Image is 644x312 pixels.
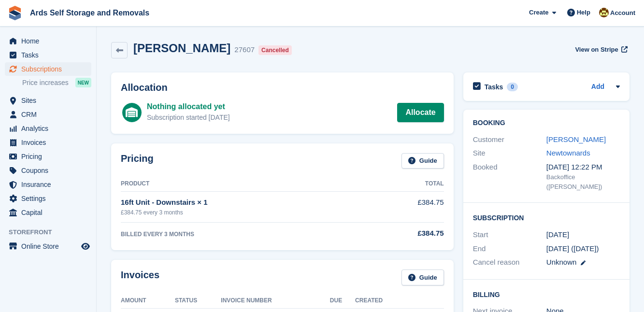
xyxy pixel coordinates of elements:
[546,229,569,241] time: 2023-10-30 00:00:00 UTC
[473,257,546,268] div: Cancel reason
[21,34,79,48] span: Home
[485,83,503,91] h2: Tasks
[5,240,91,253] a: menu
[221,293,330,309] th: Invoice Number
[5,164,91,177] a: menu
[546,172,620,191] div: Backoffice ([PERSON_NAME])
[121,208,369,217] div: £384.75 every 3 months
[121,176,369,192] th: Product
[147,113,230,123] div: Subscription started [DATE]
[546,162,620,173] div: [DATE] 12:22 PM
[21,136,79,149] span: Invoices
[21,178,79,191] span: Insurance
[21,206,79,219] span: Capital
[546,244,599,253] span: [DATE] ([DATE])
[121,230,369,239] div: BILLED EVERY 3 MONTHS
[473,213,620,222] h2: Subscription
[147,101,230,113] div: Nothing allocated yet
[75,78,91,87] div: NEW
[5,178,91,191] a: menu
[5,108,91,121] a: menu
[473,162,546,192] div: Booked
[546,149,590,157] a: Newtownards
[21,94,79,107] span: Sites
[5,48,91,62] a: menu
[258,45,292,55] div: Cancelled
[234,44,255,56] div: 27607
[575,45,618,55] span: View on Stripe
[610,8,635,18] span: Account
[9,227,96,237] span: Storefront
[546,135,606,143] a: [PERSON_NAME]
[577,8,590,17] span: Help
[369,176,444,192] th: Total
[5,94,91,107] a: menu
[121,82,444,93] h2: Allocation
[5,122,91,135] a: menu
[5,136,91,149] a: menu
[21,192,79,205] span: Settings
[5,150,91,163] a: menu
[571,42,630,57] a: View on Stripe
[121,293,175,309] th: Amount
[401,269,444,285] a: Guide
[5,34,91,48] a: menu
[22,78,69,87] span: Price increases
[175,293,221,309] th: Status
[5,62,91,76] a: menu
[369,228,444,239] div: £384.75
[121,269,159,285] h2: Invoices
[397,103,444,122] a: Allocate
[5,192,91,205] a: menu
[473,119,620,127] h2: Booking
[80,241,91,252] a: Preview store
[330,293,355,309] th: Due
[507,83,518,91] div: 0
[473,229,546,241] div: Start
[473,148,546,159] div: Site
[599,8,609,17] img: Mark McFerran
[473,243,546,255] div: End
[355,293,444,309] th: Created
[529,8,548,17] span: Create
[5,206,91,219] a: menu
[22,77,91,88] a: Price increases NEW
[473,289,620,299] h2: Billing
[8,6,22,20] img: stora-icon-8386f47178a22dfd0bd8f6a31ec36ba5ce8667c1dd55bd0f319d3a0aa187defe.svg
[21,240,79,253] span: Online Store
[473,134,546,145] div: Customer
[546,258,577,266] span: Unknown
[21,62,79,76] span: Subscriptions
[21,150,79,163] span: Pricing
[591,82,604,93] a: Add
[369,192,444,222] td: £384.75
[121,197,369,208] div: 16ft Unit - Downstairs × 1
[121,153,154,169] h2: Pricing
[21,108,79,121] span: CRM
[401,153,444,169] a: Guide
[21,122,79,135] span: Analytics
[133,42,230,55] h2: [PERSON_NAME]
[21,48,79,62] span: Tasks
[26,5,153,21] a: Ards Self Storage and Removals
[21,164,79,177] span: Coupons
